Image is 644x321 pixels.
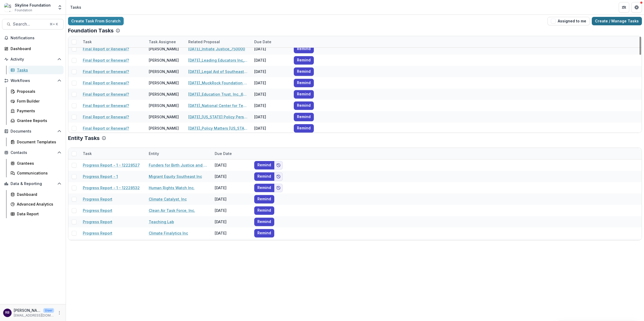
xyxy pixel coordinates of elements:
img: Skyline Foundation [4,3,13,12]
div: [DATE] [212,159,251,171]
a: Progress Report [83,219,112,225]
div: [PERSON_NAME] [149,57,179,63]
button: Remind [254,206,274,215]
a: Final Report or Renewal? [83,91,129,97]
a: Progress Report - 1 - 12228527 [83,162,140,168]
a: Final Report or Renewal? [83,57,129,63]
a: Document Templates [8,138,64,146]
button: More [56,310,63,316]
div: Task [80,148,146,159]
div: Form Builder [17,98,59,104]
a: Climate Finalytics Inc [149,230,188,236]
p: Entity Tasks [68,135,100,141]
div: [PERSON_NAME] [149,91,179,97]
div: Data Report [17,211,59,217]
div: [PERSON_NAME] [149,103,179,108]
div: Proposals [17,89,59,94]
span: Notifications [11,36,61,40]
div: Task Assignee [146,36,185,47]
a: Climate Catalyst, Inc [149,196,187,202]
a: Teaching Lab [149,219,174,225]
div: [DATE] [251,123,291,134]
div: [DATE] [251,100,291,111]
button: Remind [254,229,274,237]
div: Due Date [212,151,235,156]
button: Search... [2,19,64,30]
div: Due Date [212,148,251,159]
a: Form Builder [8,97,64,105]
a: Final Report or Renewal? [83,69,129,74]
button: Open entity switcher [56,2,64,13]
div: [PERSON_NAME] [149,80,179,86]
a: Final Report or Renewal? [83,125,129,131]
div: Related Proposal [185,39,223,45]
div: [DATE] [251,66,291,77]
div: [DATE] [212,205,251,216]
button: Assigned to me [547,17,590,25]
a: Human Rights Watch Inc. [149,185,195,191]
div: [DATE] [212,182,251,193]
a: Payments [8,106,64,115]
div: Tasks [70,4,81,10]
div: [DATE] [212,171,251,182]
div: Communications [17,170,59,176]
button: Add to friends [274,184,283,192]
div: Task Assignee [146,39,179,45]
button: Add to friends [274,161,283,169]
a: Final Report or Renewal? [83,114,129,120]
div: [DATE] [212,239,251,250]
span: Foundation [15,8,32,13]
div: Dashboard [11,46,59,51]
p: [PERSON_NAME] [14,308,41,313]
button: Partners [619,2,629,13]
a: Create Task From Scratch [68,17,124,25]
div: Due Date [251,36,291,47]
button: Remind [254,172,274,181]
span: Workflows [11,79,55,83]
div: Task [80,36,146,47]
div: [PERSON_NAME] [149,125,179,131]
a: Progress Report - 1 - 12228532 [83,185,140,191]
button: Open Workflows [2,76,64,85]
div: [PERSON_NAME] [149,114,179,120]
button: Remind [254,161,274,169]
div: [DATE] [212,216,251,227]
div: [DATE] [251,55,291,66]
div: [DATE] [251,43,291,55]
p: Foundation Tasks [68,27,114,34]
button: Open Data & Reporting [2,179,64,188]
button: Remind [294,45,314,53]
a: Clean Air Task Force, Inc. [149,208,195,213]
div: [PERSON_NAME] [149,69,179,74]
a: Funders for Birth Justice and Equity (project of Elephant Circle) [149,162,208,168]
div: [DATE] [251,111,291,123]
button: Remind [254,195,274,203]
a: Dashboard [8,190,64,199]
span: Activity [11,57,55,62]
button: Remind [254,184,274,192]
button: Remind [294,79,314,87]
div: [DATE] [212,193,251,205]
div: [DATE] [212,227,251,239]
nav: breadcrumb [68,3,83,11]
a: [DATE]_Initiate Justice_750000 [188,46,245,52]
button: Open Activity [2,55,64,64]
div: Rose Brookhouse [5,311,9,314]
button: Remind [254,218,274,226]
a: Create / Manage Tasks [592,17,642,25]
div: Grantees [17,160,59,166]
div: Due Date [251,39,275,45]
div: Entity [146,148,212,159]
a: Grantees [8,159,64,168]
button: Remind [294,124,314,133]
a: Proposals [8,87,64,96]
a: Advanced Analytics [8,200,64,208]
a: Dashboard [2,44,64,53]
a: [DATE]_[US_STATE] Policy Perspective Inc_250000 [188,114,248,120]
p: [EMAIL_ADDRESS][DOMAIN_NAME] [14,313,54,318]
div: [PERSON_NAME] [149,46,179,52]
